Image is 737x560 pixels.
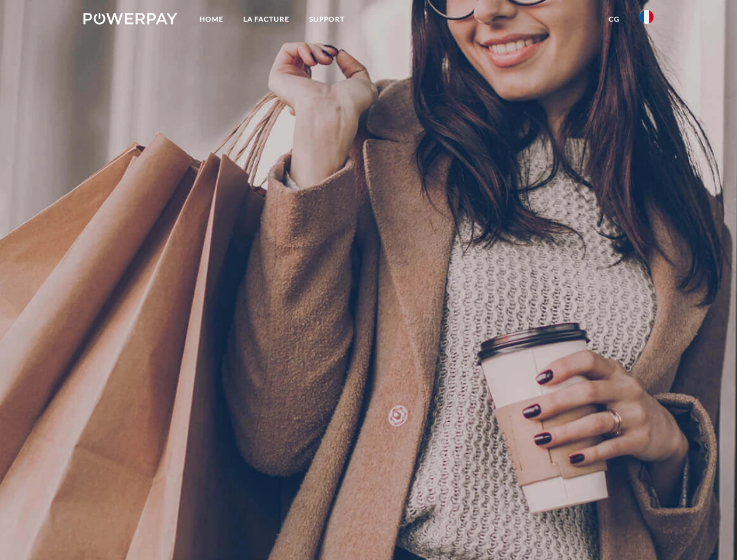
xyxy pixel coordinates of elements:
[190,9,233,30] a: Home
[83,13,177,24] img: logo-powerpay-white.svg
[233,9,299,30] a: LA FACTURE
[640,10,654,24] img: fr
[299,9,355,30] a: Support
[599,9,630,30] a: CG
